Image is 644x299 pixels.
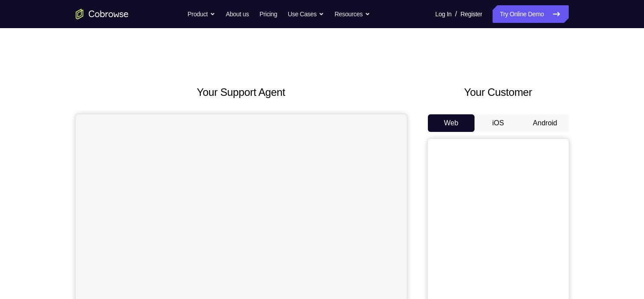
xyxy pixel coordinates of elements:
[76,9,129,19] a: Go to the home page
[428,114,475,132] button: Web
[475,114,522,132] button: iOS
[435,5,452,23] a: Log In
[188,5,215,23] button: Product
[460,5,482,23] a: Register
[259,5,277,23] a: Pricing
[226,5,249,23] a: About us
[522,114,569,132] button: Android
[288,5,324,23] button: Use Cases
[455,9,457,19] span: /
[493,5,568,23] a: Try Online Demo
[76,84,407,100] h2: Your Support Agent
[428,84,569,100] h2: Your Customer
[335,5,370,23] button: Resources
